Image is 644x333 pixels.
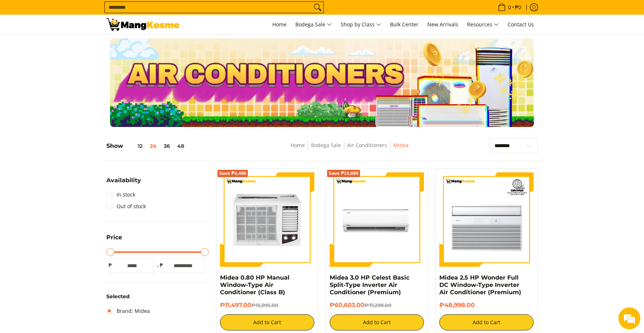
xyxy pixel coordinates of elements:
[496,3,523,11] span: •
[424,15,462,34] a: New Arrivals
[427,21,458,28] span: New Arrivals
[390,21,418,28] span: Bulk Center
[174,143,188,149] button: 48
[106,142,188,150] h5: Show
[220,302,314,309] h6: ₱11,497.00
[4,200,139,225] textarea: Type your message and hit 'Enter'
[504,15,538,34] a: Contact Us
[295,20,332,29] span: Bodega Sale
[251,302,278,308] del: ₱15,995.00
[292,15,336,34] a: Bodega Sale
[42,92,101,166] span: We're online!
[439,172,534,267] img: https://mangkosme.com/products/midea-wonder-2-5hp-window-type-inverter-aircon-premium
[393,141,409,150] span: Midea
[439,314,534,330] button: Add to Cart
[269,15,290,34] a: Home
[187,15,538,34] nav: Main Menu
[272,21,287,28] span: Home
[160,143,174,149] button: 36
[219,171,246,176] span: Save ₱4,498
[364,302,391,308] del: ₱71,298.00
[123,143,146,149] button: 12
[158,262,165,269] span: ₱
[330,314,424,330] button: Add to Cart
[38,41,123,50] div: Chat with us now
[507,5,512,10] span: 0
[508,21,534,28] span: Contact Us
[106,189,135,201] a: In stock
[120,4,137,21] div: Minimize live chat window
[106,201,146,212] a: Out of stock
[312,2,323,13] button: Search
[386,15,422,34] a: Bulk Center
[329,171,359,176] span: Save ₱10,695
[337,15,385,34] a: Shop by Class
[347,142,387,149] a: Air Conditioners
[106,177,141,189] summary: Open
[330,302,424,309] h6: ₱60,603.00
[439,302,534,309] h6: ₱48,998.00
[330,274,409,296] a: Midea 3.0 HP Celest Basic Split-Type Inverter Air Conditioner (Premium)
[106,235,122,240] span: Price
[467,20,499,29] span: Resources
[311,142,341,149] a: Bodega Sale
[106,177,141,183] span: Availability
[220,314,314,330] button: Add to Cart
[220,274,289,296] a: Midea 0.80 HP Manual Window-Type Air Conditioner (Class B)
[146,143,160,149] button: 24
[330,172,424,267] img: Midea 3.0 HP Celest Basic Split-Type Inverter Air Conditioner (Premium)
[463,15,503,34] a: Resources
[106,293,209,300] h6: Selected
[240,141,459,157] nav: Breadcrumbs
[106,305,150,317] a: Brand: Midea
[341,20,381,29] span: Shop by Class
[439,274,521,296] a: Midea 2.5 HP Wonder Full DC Window-Type Inverter Air Conditioner (Premium)
[106,18,179,31] img: Bodega Sale Aircon l Mang Kosme: Home Appliances Warehouse Sale
[106,262,114,269] span: ₱
[220,172,314,267] img: Midea 0.80 HP Manual Window-Type Air Conditioner (Class B)
[106,235,122,246] summary: Open
[291,142,305,149] a: Home
[514,5,522,10] span: ₱0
